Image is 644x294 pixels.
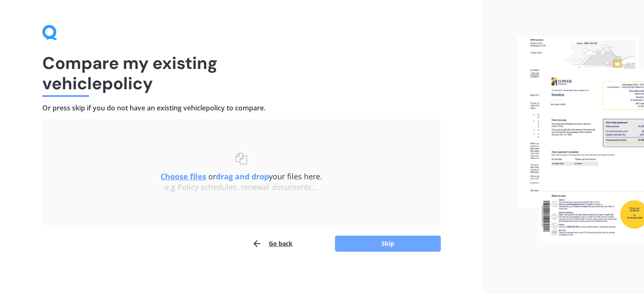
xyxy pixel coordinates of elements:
u: Choose files [160,171,206,181]
button: Go back [252,235,293,252]
div: e.g Policy schedules, renewal documents... [59,183,424,192]
button: Skip [335,236,441,252]
img: files.webp [517,36,644,241]
h4: Or press skip if you do not have an existing vehicle policy to compare. [42,104,441,113]
span: or your files here. [160,171,322,181]
h1: Compare my existing vehicle policy [42,53,441,93]
b: drag and drop [216,171,269,181]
